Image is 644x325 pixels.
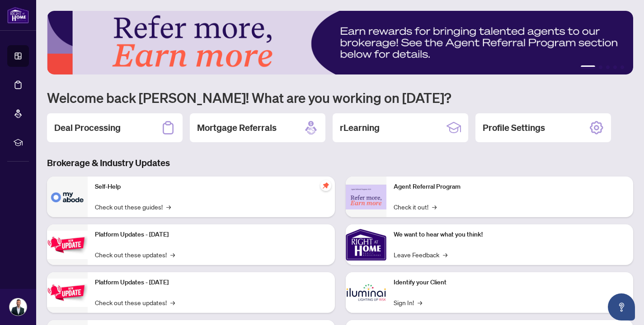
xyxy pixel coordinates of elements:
a: Leave Feedback→ [394,250,447,260]
img: Slide 0 [47,11,633,74]
img: Self-Help [47,176,88,217]
img: Identify your Client [346,272,386,313]
span: → [432,202,437,212]
h2: Mortgage Referrals [197,121,277,134]
button: 2 [599,65,602,69]
img: Platform Updates - July 8, 2025 [47,279,88,307]
button: 5 [620,65,624,69]
span: → [170,297,175,307]
a: Check out these guides!→ [95,202,171,212]
p: Platform Updates - [DATE] [95,230,328,240]
h3: Brokerage & Industry Updates [47,157,633,169]
img: Platform Updates - July 21, 2025 [47,231,88,259]
h2: Profile Settings [483,121,545,134]
h2: Deal Processing [54,121,121,134]
img: We want to hear what you think! [346,224,386,265]
span: → [443,250,447,260]
a: Sign In!→ [394,297,422,307]
img: Agent Referral Program [346,185,386,209]
a: Check it out!→ [394,202,437,212]
a: Check out these updates!→ [95,250,175,260]
a: Check out these updates!→ [95,297,175,307]
h2: rLearning [340,121,380,134]
button: 4 [613,65,617,69]
p: We want to hear what you think! [394,230,626,240]
img: Profile Icon [9,298,27,316]
p: Platform Updates - [DATE] [95,278,328,288]
span: → [166,202,171,212]
button: 3 [606,65,610,69]
p: Self-Help [95,182,328,192]
p: Identify your Client [394,278,626,288]
button: Open asap [608,293,635,320]
button: 1 [581,65,595,69]
span: → [170,250,175,260]
span: pushpin [320,180,331,191]
p: Agent Referral Program [394,182,626,192]
h1: Welcome back [PERSON_NAME]! What are you working on [DATE]? [47,89,633,106]
span: → [418,297,422,307]
img: logo [7,7,29,23]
